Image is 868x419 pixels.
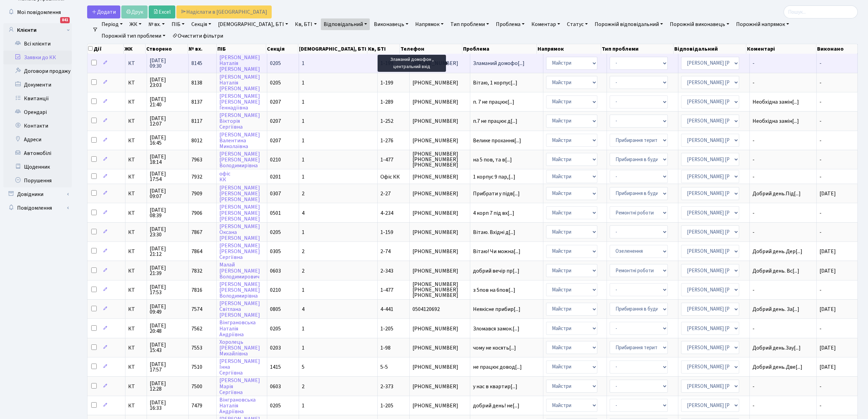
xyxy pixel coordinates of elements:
span: - [819,402,822,409]
span: не працює довод[...] [473,363,522,371]
a: [PERSON_NAME]ВікторіяСергіївна [219,112,260,131]
span: [DATE] 21:12 [150,246,185,257]
span: КТ [128,384,144,389]
span: 1 [302,137,304,144]
a: ВінграновськаНаталіяАндріївна [219,319,256,338]
span: 0207 [270,98,281,106]
span: 7909 [191,190,202,197]
th: Телефон [400,44,462,54]
span: [DATE] 08:39 [150,207,185,218]
span: 2 [302,248,304,255]
span: - [819,156,822,163]
span: 0305 [270,248,281,255]
a: Порожній відповідальний [592,18,666,30]
span: добрий вечір пр[...] [473,267,519,275]
span: 0205 [270,402,281,409]
span: 2 [302,267,304,275]
span: 0205 [270,228,281,236]
span: 0207 [270,117,281,125]
span: [PHONE_NUMBER] [412,345,467,351]
span: [DATE] 16:33 [150,400,185,411]
span: 2-27 [380,190,391,197]
span: [PHONE_NUMBER] [412,210,467,216]
span: Офіс КК [380,173,400,181]
span: - [752,61,814,66]
a: Довідники [3,187,72,201]
span: Велике прохання[...] [473,137,521,144]
span: 1-98 [380,344,391,352]
span: 1 [302,325,304,332]
th: № вх. [188,44,216,54]
span: 1-252 [380,117,393,125]
a: ВінграновськаНаталіяАндріївна [219,396,256,415]
span: 7479 [191,402,202,409]
a: Проблема [493,18,527,30]
span: 0205 [270,325,281,332]
span: 0210 [270,156,281,163]
a: офісКК [219,170,230,183]
span: 7553 [191,344,202,352]
a: Мої повідомлення841 [3,5,72,19]
a: Коментар [529,18,563,30]
span: 2 [302,190,304,197]
span: 1-159 [380,228,393,236]
span: 0205 [270,60,281,67]
span: КТ [128,230,144,235]
span: КТ [128,61,144,66]
span: [PHONE_NUMBER] [412,384,467,389]
span: КТ [128,80,144,86]
span: 1-199 [380,79,393,87]
span: КТ [128,364,144,370]
span: з 5пов на 6пов[...] [473,286,515,294]
th: [DEMOGRAPHIC_DATA], БТІ [298,44,367,54]
span: Добрий день. Вс[...] [752,267,799,275]
span: [DATE] [819,190,836,197]
span: - [819,325,822,332]
span: [PHONE_NUMBER] [412,118,467,124]
span: - [752,230,814,235]
div: Зламаний домофон , центральний вхід [378,55,446,72]
span: - [752,157,814,162]
span: Добрий день.Дер[...] [752,248,802,255]
span: КТ [128,210,144,216]
span: Вітаю, 1 корпус[...] [473,79,517,87]
span: 2-74 [380,248,391,255]
span: 0207 [270,137,281,144]
a: Порушення [3,174,72,187]
span: 2 [302,383,304,390]
th: Коментарі [746,44,816,54]
a: Повідомлення [3,201,72,215]
span: - [752,403,814,408]
span: КТ [128,249,144,254]
span: 0501 [270,209,281,217]
a: ЖК [127,18,144,30]
span: [PHONE_NUMBER] [412,99,467,105]
th: ПІБ [217,44,267,54]
span: Добрий день. За[...] [752,305,799,313]
span: Необхідна замін[...] [752,98,799,106]
span: 8117 [191,117,202,125]
span: [PHONE_NUMBER] [412,364,467,370]
a: Клієнти [3,23,72,37]
span: [DATE] 18:14 [150,154,185,165]
th: Тип проблеми [601,44,674,54]
span: 8138 [191,79,202,87]
span: Мої повідомлення [17,9,61,16]
span: КТ [128,118,144,124]
span: [PHONE_NUMBER] [412,326,467,331]
span: [PHONE_NUMBER] [412,191,467,196]
a: Документи [3,78,72,92]
span: [PHONE_NUMBER] [412,174,467,180]
span: 1-205 [380,325,393,332]
a: [PERSON_NAME][PERSON_NAME][PERSON_NAME] [219,204,260,223]
span: КТ [128,174,144,180]
span: 1 [302,228,304,236]
span: 1 [302,79,304,87]
span: КТ [128,403,144,408]
span: 1 [302,173,304,181]
span: п.7 не працює д[...] [473,117,517,125]
span: - [819,228,822,236]
span: [DATE] 15:43 [150,342,185,353]
a: Напрямок [412,18,446,30]
span: 7500 [191,383,202,390]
